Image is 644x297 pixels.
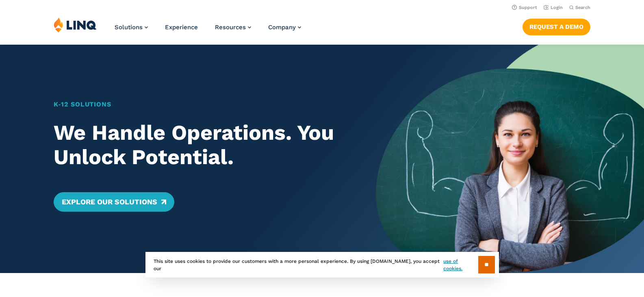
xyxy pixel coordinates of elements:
[145,252,499,277] div: This site uses cookies to provide our customers with a more personal experience. By using [DOMAIN...
[54,192,174,212] a: Explore Our Solutions
[268,24,296,31] span: Company
[54,17,97,33] img: LINQ | K‑12 Software
[54,121,349,169] h2: We Handle Operations. You Unlock Potential.
[523,17,590,35] nav: Button Navigation
[376,45,644,273] img: Home Banner
[575,5,590,10] span: Search
[215,24,246,31] span: Resources
[115,24,148,31] a: Solutions
[115,24,143,31] span: Solutions
[512,5,537,10] a: Support
[215,24,251,31] a: Resources
[268,24,301,31] a: Company
[544,5,563,10] a: Login
[569,4,590,11] button: Open Search Bar
[523,19,590,35] a: Request a Demo
[54,100,349,109] h1: K‑12 Solutions
[115,17,301,44] nav: Primary Navigation
[443,258,478,272] a: use of cookies.
[165,24,198,31] a: Experience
